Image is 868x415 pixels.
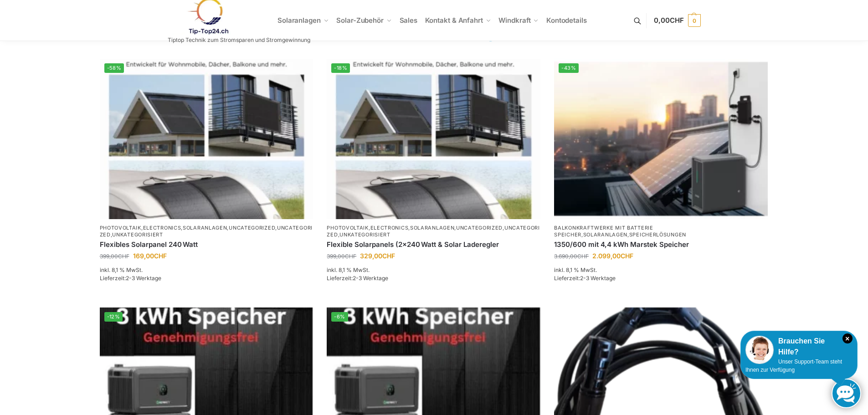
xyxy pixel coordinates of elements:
span: CHF [345,253,356,260]
p: , , , , , [327,225,540,239]
span: Solar-Zubehör [336,16,384,25]
span: 2-3 Werktage [580,275,616,282]
div: Brauchen Sie Hilfe? [745,336,853,358]
a: -18%Flexible Solar Module für Wohnmobile Camping Balkon [327,59,540,219]
span: CHF [670,16,684,25]
p: inkl. 8,1 % MwSt. [327,266,540,274]
a: 1350/600 mit 4,4 kWh Marstek Speicher [554,240,768,249]
a: -58%Flexible Solar Module für Wohnmobile Camping Balkon [100,59,313,219]
span: CHF [577,253,589,260]
a: Unkategorisiert [112,231,163,238]
span: CHF [382,252,395,260]
span: Solaranlagen [277,16,321,25]
a: Uncategorized [229,225,275,231]
a: Speicherlösungen [629,231,686,238]
span: Sales [400,16,418,25]
a: 0,00CHF 0 [654,7,700,34]
img: Customer service [745,336,774,364]
p: inkl. 8,1 % MwSt. [554,266,768,274]
a: Uncategorized [327,225,539,238]
bdi: 399,00 [327,253,356,260]
a: Unkategorisiert [339,231,390,238]
a: Solaranlagen [583,231,627,238]
p: inkl. 8,1 % MwSt. [100,266,313,274]
span: 0,00 [654,16,683,25]
span: CHF [621,252,633,260]
p: Tiptop Technik zum Stromsparen und Stromgewinnung [168,37,310,43]
a: Uncategorized [456,225,503,231]
span: Unser Support-Team steht Ihnen zur Verfügung [745,359,842,373]
a: Solaranlagen [183,225,227,231]
span: Lieferzeit: [327,275,388,282]
a: Solaranlagen [410,225,454,231]
i: Schließen [842,333,853,343]
span: Windkraft [498,16,530,25]
img: Balkon-Terrassen-Kraftwerke 10 [554,59,768,219]
span: 2-3 Werktage [126,275,161,282]
span: Kontodetails [546,16,587,25]
a: Balkonkraftwerke mit Batterie Speicher [554,225,653,238]
a: Uncategorized [100,225,313,238]
bdi: 169,00 [133,252,167,260]
a: Photovoltaik [100,225,141,231]
bdi: 399,00 [100,253,129,260]
span: Lieferzeit: [100,275,161,282]
img: Balkon-Terrassen-Kraftwerke 8 [100,59,313,219]
span: 2-3 Werktage [353,275,388,282]
a: Electronics [370,225,409,231]
bdi: 2.099,00 [592,252,633,260]
span: CHF [154,252,167,260]
bdi: 329,00 [360,252,395,260]
p: , , [554,225,768,239]
a: Electronics [143,225,181,231]
span: 0 [688,14,701,27]
a: -43%Balkonkraftwerk mit Marstek Speicher [554,59,768,219]
span: CHF [118,253,129,260]
a: Flexibles Solarpanel 240 Watt [100,240,313,249]
a: Photovoltaik [327,225,368,231]
img: Balkon-Terrassen-Kraftwerke 8 [327,59,540,219]
a: Flexible Solarpanels (2×240 Watt & Solar Laderegler [327,240,540,249]
p: , , , , , [100,225,313,239]
span: Kontakt & Anfahrt [425,16,483,25]
bdi: 3.690,00 [554,253,589,260]
span: Lieferzeit: [554,275,616,282]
